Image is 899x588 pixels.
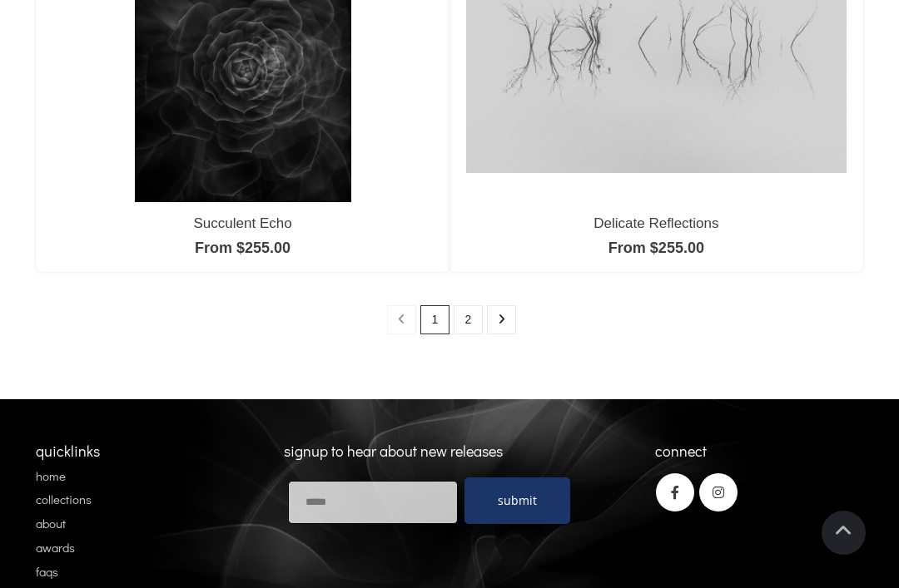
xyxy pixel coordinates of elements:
[195,240,291,256] a: From $255.00
[36,563,58,580] a: faqs
[822,511,866,555] a: Scroll To Top
[288,481,458,524] input: Email
[36,539,75,556] a: awards
[464,477,570,525] a: submit
[655,441,707,461] span: connect
[36,515,66,531] a: about
[36,467,66,484] a: home
[36,491,92,507] a: collections
[420,305,449,334] a: 1
[194,215,292,231] a: Succulent Echo
[594,215,718,231] a: Delicate Reflections
[284,441,503,461] span: signup to hear about new releases
[454,305,483,334] a: 2
[608,240,704,256] a: From $255.00
[36,441,100,461] span: quicklinks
